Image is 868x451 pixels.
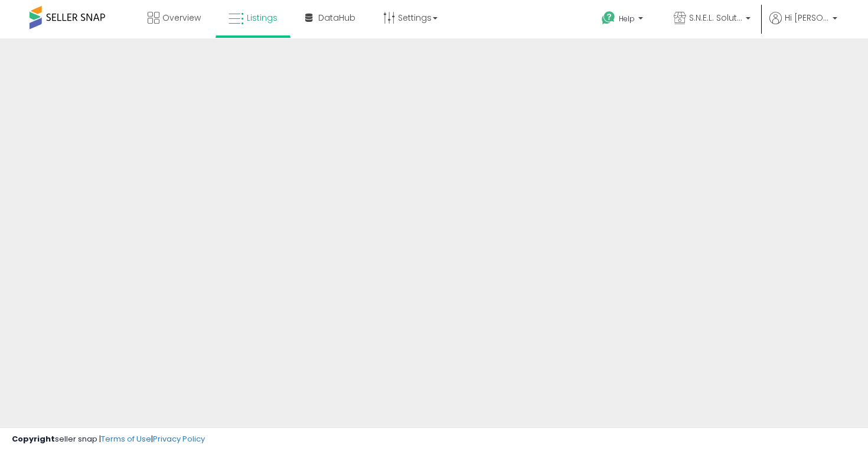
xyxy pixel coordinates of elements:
strong: Copyright [12,433,55,444]
span: Help [619,14,635,24]
i: Get Help [601,11,616,25]
span: Listings [247,12,278,24]
a: Privacy Policy [153,433,205,444]
span: Overview [162,12,201,24]
a: Hi [PERSON_NAME] [769,12,837,38]
a: Help [592,2,655,38]
a: Terms of Use [101,433,151,444]
span: Hi [PERSON_NAME] [785,12,829,24]
span: S.N.E.L. Solutions [689,12,742,24]
span: DataHub [318,12,355,24]
div: seller snap | | [12,434,205,445]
